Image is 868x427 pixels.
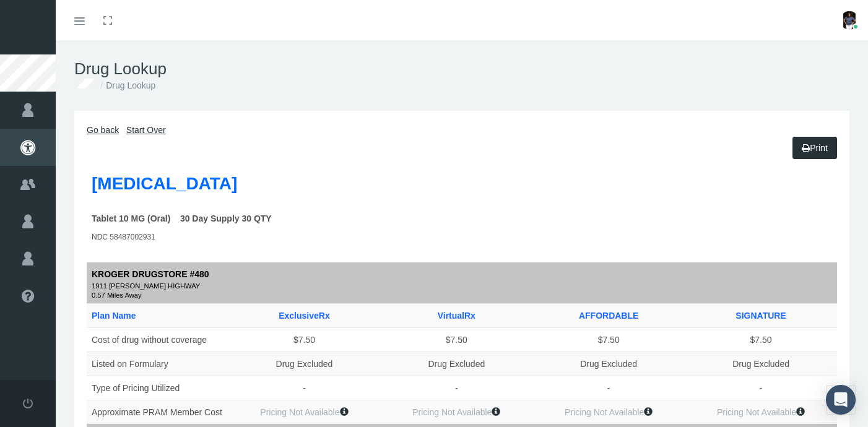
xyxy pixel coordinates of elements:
[92,281,832,292] small: 1911 [PERSON_NAME] HIGHWAY
[532,352,685,376] td: Drug Excluded
[87,125,119,135] a: Go back
[826,385,856,415] div: Open Intercom Messenger
[380,327,532,352] td: $7.50
[92,292,832,298] small: 0.57 Miles Away
[685,303,837,327] th: SIGNATURE
[228,376,381,400] td: -
[228,327,381,352] td: $7.50
[228,352,381,376] td: Drug Excluded
[792,137,837,159] a: Print
[74,59,849,79] h1: Drug Lookup
[92,212,272,225] label: Tablet 10 MG (Oral) 30 Day Supply 30 QTY
[92,170,237,197] label: [MEDICAL_DATA]
[228,400,381,424] td: Pricing Not Available
[685,400,837,424] td: Pricing Not Available
[380,376,532,400] td: -
[87,400,228,424] td: Approximate PRAM Member Cost
[685,327,837,352] td: $7.50
[92,231,155,243] label: NDC 58487002931
[685,352,837,376] td: Drug Excluded
[380,303,532,327] th: VirtualRx
[126,125,166,135] a: Start Over
[380,400,532,424] td: Pricing Not Available
[92,269,209,279] b: KROGER DRUGSTORE #480
[87,303,228,327] th: Plan Name
[532,376,685,400] td: -
[532,400,685,424] td: Pricing Not Available
[532,327,685,352] td: $7.50
[532,303,685,327] th: AFFORDABLE
[840,11,859,30] img: S_Profile_Picture_16534.jpg
[97,79,155,92] li: Drug Lookup
[228,303,381,327] th: ExclusiveRx
[380,352,532,376] td: Drug Excluded
[87,327,228,352] td: Cost of drug without coverage
[685,376,837,400] td: -
[87,352,228,376] td: Listed on Formulary
[87,376,228,400] td: Type of Pricing Utilized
